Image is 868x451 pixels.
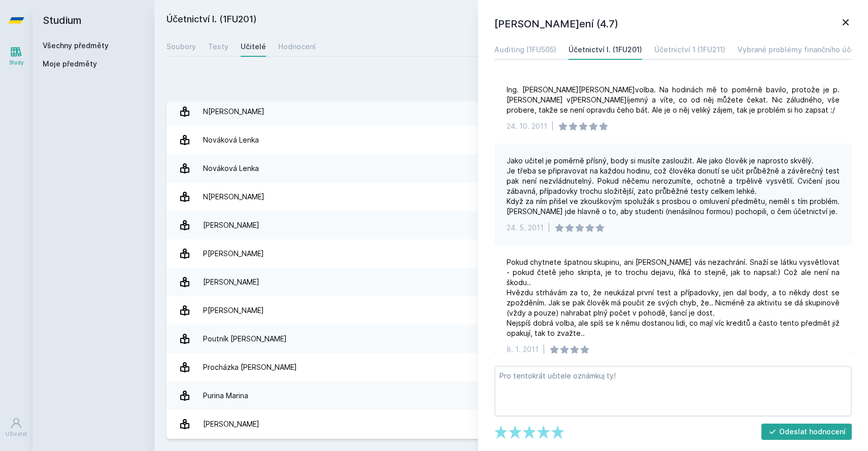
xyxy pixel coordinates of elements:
a: Nováková Lenka 4 hodnocení 3.8 [166,154,856,183]
a: [PERSON_NAME] 27 hodnocení 3.9 [166,268,856,296]
a: Uživatel [2,412,30,443]
a: N[PERSON_NAME] 2 hodnocení 5.0 [166,97,856,126]
a: Hodnocení [278,37,316,57]
div: P[PERSON_NAME] [203,244,264,264]
a: Soubory [166,37,196,57]
div: P[PERSON_NAME] [203,300,264,321]
span: Moje předměty [43,59,97,69]
div: Purina Marina [203,386,248,406]
div: N[PERSON_NAME] [203,187,264,207]
div: Procházka [PERSON_NAME] [203,357,297,377]
a: Testy [208,37,228,57]
a: P[PERSON_NAME] 5 hodnocení 2.2 [166,296,856,325]
div: Poutník [PERSON_NAME] [203,329,287,349]
div: Jako učitel je poměrně přísný, body si musíte zasloužit. Ale jako člověk je naprosto skvělý. Je t... [507,156,840,217]
a: Poutník [PERSON_NAME] 4 hodnocení 4.8 [166,325,856,353]
a: Všechny předměty [43,41,109,50]
div: N[PERSON_NAME] [203,101,264,122]
div: Testy [208,42,228,52]
a: Purina Marina 7 hodnocení 4.3 [166,381,856,410]
div: 8. 1. 2011 [507,344,539,355]
div: Study [9,59,24,66]
div: | [548,223,550,233]
div: Pokud chytnete špatnou skupinu, ani [PERSON_NAME] vás nezachrání. Snaží se látku vysvětlovat - po... [507,257,840,338]
button: Odeslat hodnocení [761,424,852,440]
a: Study [2,41,30,72]
div: | [551,121,554,131]
a: [PERSON_NAME] 35 hodnocení 4.7 [166,211,856,239]
a: Procházka [PERSON_NAME] 35 hodnocení 4.9 [166,353,856,381]
div: Uživatel [6,430,27,438]
h2: Účetnictví I. (1FU201) [166,12,742,28]
div: Učitelé [241,42,266,52]
div: Soubory [166,42,196,52]
div: [PERSON_NAME] [203,272,259,292]
div: 24. 5. 2011 [507,223,544,233]
a: P[PERSON_NAME] 1 hodnocení 3.0 [166,239,856,268]
div: Nováková Lenka [203,158,259,179]
div: Ing. [PERSON_NAME][PERSON_NAME]volba. Na hodinách mě to poměrně bavilo, protože je p. [PERSON_NAM... [507,85,840,115]
div: 24. 10. 2011 [507,121,547,131]
a: Učitelé [241,37,266,57]
div: [PERSON_NAME] [203,215,259,235]
div: | [543,344,545,355]
div: [PERSON_NAME] [203,414,259,434]
div: Nováková Lenka [203,130,259,150]
div: Hodnocení [278,42,316,52]
a: [PERSON_NAME] 5 hodnocení 3.8 [166,410,856,438]
a: Nováková Lenka 4 hodnocení 3.8 [166,126,856,154]
a: N[PERSON_NAME] 4 hodnocení 3.0 [166,183,856,211]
